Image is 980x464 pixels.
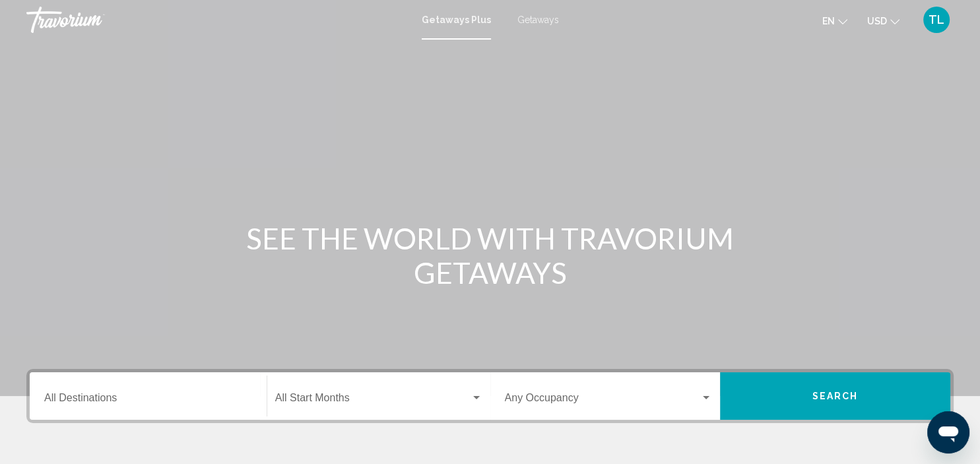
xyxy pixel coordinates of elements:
button: Change currency [867,11,899,30]
span: Search [812,391,859,402]
div: Search widget [30,372,950,420]
button: User Menu [919,6,954,34]
span: USD [867,16,887,26]
a: Getaways [517,15,559,25]
h1: SEE THE WORLD WITH TRAVORIUM GETAWAYS [243,221,738,290]
span: en [822,16,835,26]
button: Search [720,372,950,420]
a: Getaways Plus [422,15,491,25]
a: Travorium [26,7,408,33]
iframe: Button to launch messaging window [927,411,969,453]
button: Change language [822,11,847,30]
span: TL [929,13,944,26]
